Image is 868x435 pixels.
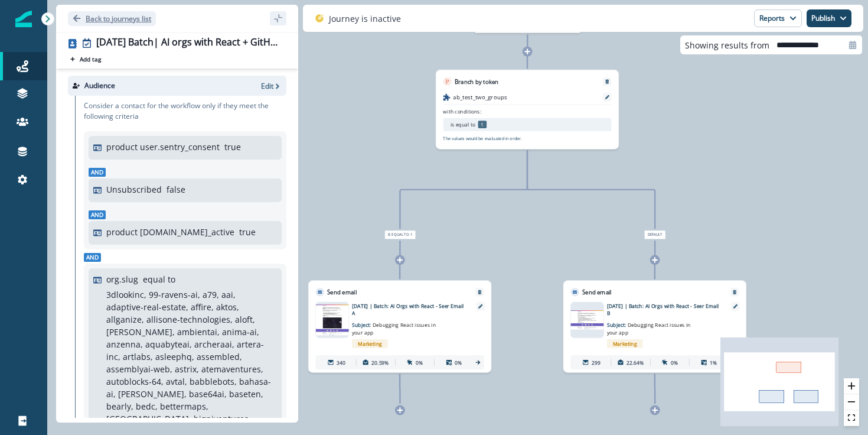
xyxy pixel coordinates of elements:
span: Default [644,231,665,239]
div: Send emailRemoveemail asset unavailable[DATE] | Batch: AI Orgs with React - Seer Email BSubject: ... [563,280,746,372]
span: Debugging React issues in your app [607,322,691,336]
p: 1% [710,359,717,366]
p: 1 [478,121,487,128]
p: Send email [582,288,612,296]
p: Consider a contact for the workflow only if they meet the following criteria [84,100,286,122]
g: Edge from e3f9f086-bd75-4f68-b4cd-8fd40a593291 to node-edge-labelce65adda-0c51-46a0-ae8a-138d7160... [400,150,527,229]
button: Edit [261,81,282,91]
button: Remove [474,290,485,294]
button: zoom out [844,394,859,410]
p: is equal to [451,121,475,128]
p: product user.sentry_consent [106,141,220,153]
p: [DATE] | Batch: AI Orgs with React - Seer Email B [607,302,721,317]
p: Edit [261,81,273,91]
p: 299 [592,359,600,366]
p: org.slug [106,273,138,285]
p: 20.59% [371,359,389,366]
div: is equal to 1 [331,231,468,239]
p: Journey is inactive [329,12,401,25]
p: Send email [327,288,357,296]
g: Edge from e3f9f086-bd75-4f68-b4cd-8fd40a593291 to node-edge-label4300b32c-1697-425d-9068-5fabc28d... [527,150,655,229]
span: And [89,210,106,219]
p: equal to [143,273,175,285]
p: Audience [84,80,115,91]
button: Publish [807,9,851,27]
div: Branch by tokenRemoveab_test_two_groupswith conditions:is equal to 1The values would be evaluated... [436,70,619,150]
p: 0% [416,359,423,366]
button: zoom in [844,378,859,394]
button: Remove [602,79,613,84]
button: Add tag [68,54,103,64]
p: Subject: [352,317,441,336]
div: [DATE] Batch| AI orgs with React + GitHub - Seer [96,37,282,50]
p: true [224,141,241,153]
p: Back to journeys list [86,14,151,24]
p: product [DOMAIN_NAME]_active [106,226,234,238]
p: [DATE] | Batch: AI Orgs with React - Seer Email A [352,302,466,317]
button: Reports [754,9,802,27]
p: 340 [337,359,345,366]
p: Unsubscribed [106,183,162,196]
span: Marketing [352,339,387,348]
img: email asset unavailable [570,310,603,330]
button: Go back [68,11,156,26]
p: ab_test_two_groups [453,93,507,101]
p: 22.64% [626,359,644,366]
p: 0% [671,359,678,366]
p: false [167,183,185,196]
span: Marketing [607,339,642,348]
img: email asset unavailable [316,305,349,335]
p: Showing results from [685,39,769,51]
p: Add tag [80,56,101,63]
p: true [239,226,256,238]
button: fit view [844,410,859,426]
button: sidebar collapse toggle [270,11,286,25]
p: 0% [455,359,462,366]
button: Remove [729,290,740,294]
p: The values would be evaluated in order. [443,135,521,142]
p: Subject: [607,317,696,336]
span: is equal to 1 [384,231,416,239]
span: Debugging React issues in your app [352,322,436,336]
img: Inflection [15,11,32,27]
div: Default [586,231,723,239]
p: with conditions: [443,108,481,115]
span: And [89,168,106,177]
span: And [84,253,101,262]
p: Branch by token [455,77,498,86]
div: Send emailRemoveemail asset unavailable[DATE] | Batch: AI Orgs with React - Seer Email ASubject: ... [308,280,491,372]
